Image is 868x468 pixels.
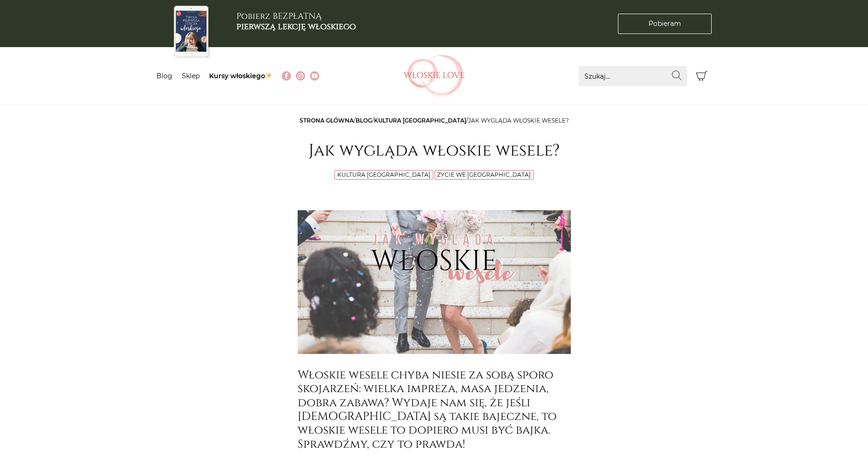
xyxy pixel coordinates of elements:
h3: Pobierz BEZPŁATNĄ [236,11,356,32]
h1: Jak wygląda włoskie wesele? [298,141,571,161]
a: Kultura [GEOGRAPHIC_DATA] [374,117,466,124]
img: ✨ [265,72,272,79]
h3: Włoskie wesele chyba niesie za sobą sporo skojarzeń: wielka impreza, masa jedzenia, dobra zabawa?... [298,368,571,451]
span: Jak wygląda włoskie wesele? [468,117,569,124]
b: pierwszą lekcję włoskiego [236,21,356,33]
img: Włoskielove [404,55,465,97]
a: Kursy włoskiego [209,72,273,80]
a: Blog [156,72,172,80]
button: Koszyk [692,66,712,86]
span: / / / [300,117,569,124]
a: Pobieram [618,14,712,34]
a: Strona główna [300,117,354,124]
a: Życie we [GEOGRAPHIC_DATA] [437,171,531,178]
a: Kultura [GEOGRAPHIC_DATA] [337,171,430,178]
a: Blog [356,117,372,124]
input: Szukaj... [579,66,687,86]
a: Sklep [182,72,200,80]
span: Pobieram [649,19,681,29]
